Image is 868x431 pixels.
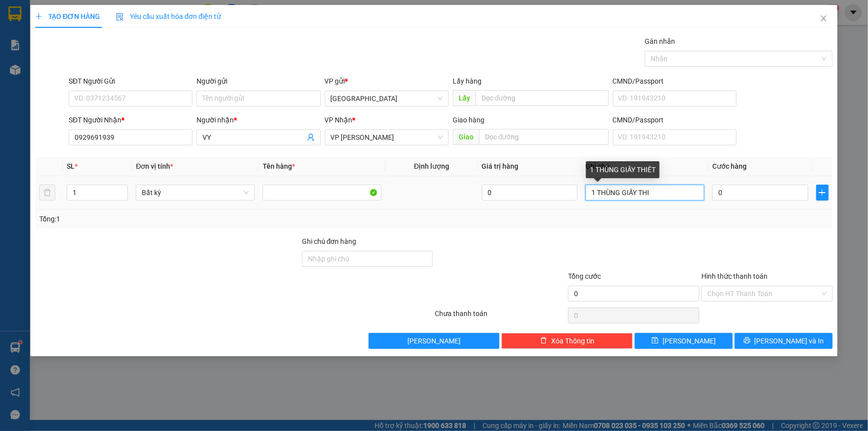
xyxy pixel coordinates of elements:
[263,185,382,201] input: VD: Bàn, Ghế
[369,333,500,349] button: [PERSON_NAME]
[613,114,737,125] div: CMND/Passport
[817,189,828,197] span: plus
[613,76,737,87] div: CMND/Passport
[39,185,55,201] button: delete
[645,37,675,45] label: Gán nhãn
[116,13,124,21] img: icon
[479,129,609,145] input: Dọc đường
[57,24,65,32] span: environment
[453,90,476,106] span: Lấy
[4,34,190,47] li: 02523854854
[482,162,519,170] span: Giá trị hàng
[744,337,751,345] span: printer
[57,6,141,19] b: [PERSON_NAME]
[482,185,578,201] input: 0
[35,12,100,20] span: TẠO ĐƠN HÀNG
[635,333,733,349] button: save[PERSON_NAME]
[501,333,633,349] button: deleteXóa Thông tin
[4,62,173,79] b: GỬI : [GEOGRAPHIC_DATA]
[196,76,320,87] div: Người gửi
[67,162,75,170] span: SL
[701,272,768,280] label: Hình thức thanh toán
[136,162,173,170] span: Đơn vị tính
[196,114,320,125] div: Người nhận
[816,185,829,201] button: plus
[820,14,828,22] span: close
[325,116,353,124] span: VP Nhận
[116,12,221,20] span: Yêu cầu xuất hóa đơn điện tử
[142,185,249,200] span: Bất kỳ
[407,335,461,346] span: [PERSON_NAME]
[568,272,601,280] span: Tổng cước
[652,337,659,345] span: save
[453,77,482,85] span: Lấy hàng
[302,237,357,245] label: Ghi chú đơn hàng
[476,90,609,106] input: Dọc đường
[453,129,479,145] span: Giao
[755,335,824,346] span: [PERSON_NAME] và In
[39,214,335,224] div: Tổng: 1
[4,4,54,54] img: logo.jpg
[434,308,568,325] div: Chưa thanh toán
[35,13,42,20] span: plus
[325,76,449,87] div: VP gửi
[586,161,660,178] div: 1 THÙNG GIẤY THIÊT
[69,76,193,87] div: SĐT Người Gửi
[453,116,484,124] span: Giao hàng
[331,130,443,145] span: VP Phan Thiết
[663,335,716,346] span: [PERSON_NAME]
[307,133,315,141] span: user-add
[302,251,433,267] input: Ghi chú đơn hàng
[4,22,190,34] li: 01 [PERSON_NAME]
[69,114,193,125] div: SĐT Người Nhận
[263,162,295,170] span: Tên hàng
[551,335,594,346] span: Xóa Thông tin
[57,36,65,44] span: phone
[581,157,708,176] th: Ghi chú
[540,337,547,345] span: delete
[735,333,833,349] button: printer[PERSON_NAME] và In
[810,5,838,33] button: Close
[331,91,443,106] span: Sài Gòn
[414,162,449,170] span: Định lượng
[585,185,704,201] input: Ghi Chú
[712,162,747,170] span: Cước hàng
